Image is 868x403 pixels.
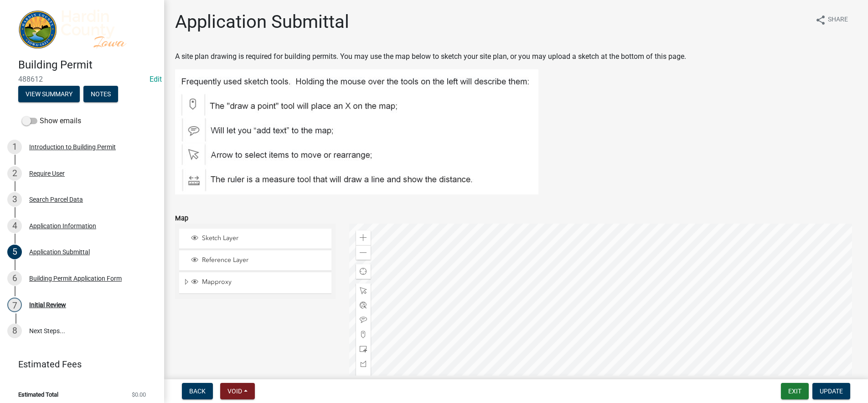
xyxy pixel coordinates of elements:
[828,15,848,26] span: Share
[7,324,22,338] div: 8
[200,278,328,286] span: Mapproxy
[220,383,255,399] button: Void
[175,11,349,33] h1: Application Submittal
[7,271,22,286] div: 6
[781,383,809,399] button: Exit
[808,11,855,29] button: shareShare
[29,170,65,177] div: Require User
[83,91,118,99] wm-modal-confirm: Notes
[820,387,843,395] span: Update
[175,51,857,62] p: A site plan drawing is required for building permits. You may use the map below to sketch your si...
[183,278,190,288] span: Expand
[179,251,331,271] li: Reference Layer
[200,234,328,242] span: Sketch Layer
[29,302,66,308] div: Initial Review
[190,256,328,265] div: Reference Layer
[356,245,371,260] div: Zoom out
[150,75,162,84] a: Edit
[18,86,80,102] button: View Summary
[29,196,83,203] div: Search Parcel Data
[7,166,22,181] div: 2
[22,115,81,126] label: Show emails
[29,223,96,229] div: Application Information
[175,215,188,222] label: Map
[7,192,22,207] div: 3
[7,140,22,154] div: 1
[132,392,146,398] span: $0.00
[18,58,157,72] h4: Building Permit
[29,144,116,150] div: Introduction to Building Permit
[190,278,328,287] div: Mapproxy
[179,272,331,293] li: Mapproxy
[182,383,213,399] button: Back
[356,230,371,245] div: Zoom in
[7,298,22,312] div: 7
[83,86,118,102] button: Notes
[7,219,22,233] div: 4
[175,69,538,194] img: Map_Tools_74c2bb18-d137-4c2d-bd12-7ad839f05a09.JPG
[18,392,58,398] span: Estimated Total
[179,229,331,249] li: Sketch Layer
[815,15,826,26] i: share
[190,234,328,243] div: Sketch Layer
[178,226,332,296] ul: Layer List
[150,75,162,84] wm-modal-confirm: Edit Application Number
[200,256,328,264] span: Reference Layer
[812,383,850,399] button: Update
[29,275,122,282] div: Building Permit Application Form
[7,355,150,373] a: Estimated Fees
[18,75,146,84] span: 488612
[356,264,371,279] div: Find my location
[189,387,206,395] span: Back
[18,10,150,49] img: Hardin County, Iowa
[29,249,90,255] div: Application Submittal
[7,245,22,259] div: 5
[18,91,80,99] wm-modal-confirm: Summary
[227,387,242,395] span: Void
